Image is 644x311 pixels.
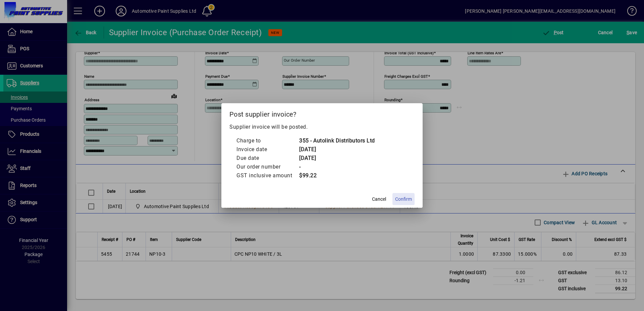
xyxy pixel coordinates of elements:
h2: Post supplier invoice? [221,103,423,123]
td: $99.22 [299,171,375,180]
td: Our order number [236,163,299,171]
button: Confirm [392,193,415,205]
td: - [299,163,375,171]
td: [DATE] [299,145,375,154]
td: Due date [236,154,299,163]
button: Cancel [368,193,390,205]
td: GST inclusive amount [236,171,299,180]
td: [DATE] [299,154,375,163]
td: 355 - Autolink Distributors Ltd [299,136,375,145]
td: Invoice date [236,145,299,154]
p: Supplier invoice will be posted. [229,123,415,131]
span: Cancel [372,196,386,203]
span: Confirm [395,196,412,203]
td: Charge to [236,136,299,145]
